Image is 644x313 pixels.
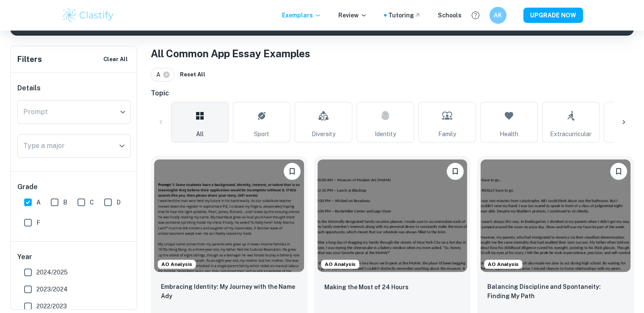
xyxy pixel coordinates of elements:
[151,68,174,81] div: A
[550,129,591,139] span: Extracurricular
[321,260,359,268] span: AO Analysis
[17,53,42,65] h6: Filters
[500,129,518,139] span: Health
[151,88,634,98] h6: Topic
[90,198,94,207] span: C
[158,260,196,268] span: AO Analysis
[36,218,40,227] span: F
[151,46,634,61] h1: All Common App Essay Examples
[481,159,630,272] img: undefined Common App example thumbnail: Balancing Discipline and Spontaneity: Fi
[489,7,506,24] button: AK
[36,302,67,311] span: 2022/2023
[284,163,301,180] button: Bookmark
[388,11,421,20] a: Tutoring
[484,260,522,268] span: AO Analysis
[63,198,67,207] span: B
[154,159,304,272] img: undefined Common App example thumbnail: Embracing Identity: My Journey with the
[318,159,467,272] img: undefined Common App example thumbnail: Making the Most of 24 Hours
[312,129,335,139] span: Diversity
[61,7,115,24] img: Clastify logo
[17,83,131,93] h6: Details
[493,11,503,20] h6: AK
[447,163,464,180] button: Bookmark
[36,285,68,294] span: 2023/2024
[282,11,321,20] p: Exemplars
[17,182,131,192] h6: Grade
[468,8,483,22] button: Help and Feedback
[116,140,128,152] button: Open
[156,70,164,79] span: A
[438,11,462,20] a: Schools
[375,129,396,139] span: Identity
[610,163,627,180] button: Bookmark
[438,129,456,139] span: Family
[254,129,269,139] span: Sport
[116,198,121,207] span: D
[487,282,624,301] p: Balancing Discipline and Spontaneity: Finding My Path
[17,252,131,262] h6: Year
[161,282,297,301] p: Embracing Identity: My Journey with the Name Ady
[324,282,409,292] p: Making the Most of 24 Hours
[36,268,68,277] span: 2024/2025
[178,68,207,81] button: Reset All
[523,8,583,23] button: UPGRADE NOW
[101,53,130,66] button: Clear All
[196,129,204,139] span: All
[338,11,367,20] p: Review
[36,198,41,207] span: A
